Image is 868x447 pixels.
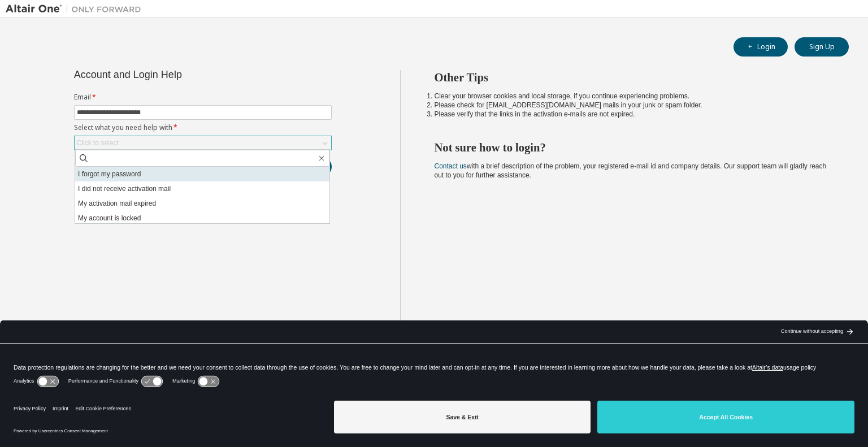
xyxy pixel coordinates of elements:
li: Clear your browser cookies and local storage, if you continue experiencing problems. [435,92,829,101]
label: Email [74,93,332,102]
h2: Other Tips [435,70,829,85]
div: Click to select [75,136,331,150]
div: Account and Login Help [74,70,280,79]
button: Login [734,37,788,57]
button: Sign Up [795,37,849,57]
label: Select what you need help with [74,123,332,132]
a: Contact us [435,162,467,170]
h2: Not sure how to login? [435,140,829,155]
li: Please check for [EMAIL_ADDRESS][DOMAIN_NAME] mails in your junk or spam folder. [435,101,829,110]
li: Please verify that the links in the activation e-mails are not expired. [435,110,829,119]
img: Altair One [6,3,147,15]
li: I forgot my password [75,167,329,181]
span: with a brief description of the problem, your registered e-mail id and company details. Our suppo... [435,162,827,179]
div: Click to select [77,138,119,147]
